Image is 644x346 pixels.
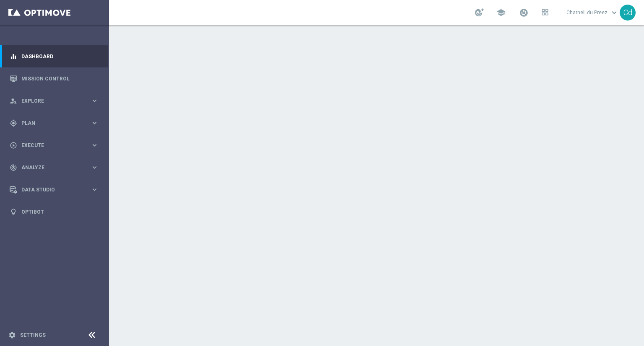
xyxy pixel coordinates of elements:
button: gps_fixed Plan keyboard_arrow_right [9,120,99,127]
i: keyboard_arrow_right [91,119,99,127]
a: Dashboard [21,45,99,67]
i: track_changes [10,164,17,171]
button: person_search Explore keyboard_arrow_right [9,98,99,104]
span: Data Studio [21,187,91,192]
div: Plan [10,119,91,127]
div: Execute [10,142,91,149]
a: Settings [20,333,46,338]
i: lightbulb [10,208,17,216]
i: keyboard_arrow_right [91,186,99,194]
button: equalizer Dashboard [9,53,99,60]
div: Cd [620,5,636,21]
button: Data Studio keyboard_arrow_right [9,186,99,193]
i: equalizer [10,53,17,60]
div: Mission Control [10,67,99,90]
a: Optibot [21,201,99,223]
i: play_circle_outline [10,142,17,149]
button: lightbulb Optibot [9,209,99,215]
i: gps_fixed [10,119,17,127]
div: Dashboard [10,45,99,67]
button: Mission Control [9,75,99,82]
i: person_search [10,97,17,105]
span: Plan [21,121,91,126]
button: track_changes Analyze keyboard_arrow_right [9,164,99,171]
i: keyboard_arrow_right [91,163,99,171]
span: keyboard_arrow_down [610,8,619,17]
a: Mission Control [21,67,99,90]
button: play_circle_outline Execute keyboard_arrow_right [9,142,99,149]
div: Explore [10,97,91,105]
span: Execute [21,143,91,148]
span: Explore [21,98,91,103]
span: school [496,8,506,17]
div: Analyze [10,164,91,171]
span: Analyze [21,165,91,170]
div: Data Studio [10,186,91,194]
i: settings [8,331,16,339]
i: keyboard_arrow_right [91,97,99,105]
a: Charnell du Preezkeyboard_arrow_down [566,6,620,19]
div: Optibot [10,201,99,223]
i: keyboard_arrow_right [91,141,99,149]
